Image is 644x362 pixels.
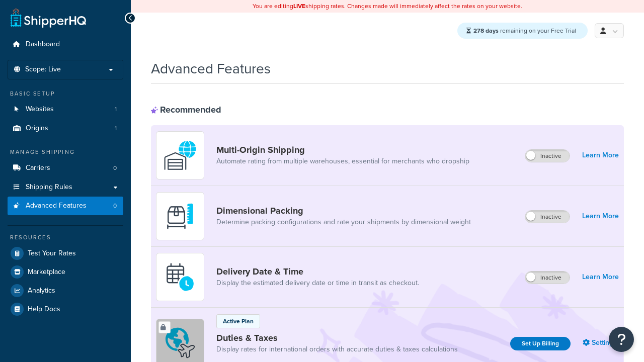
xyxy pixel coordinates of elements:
label: Inactive [525,271,570,284]
li: Advanced Features [8,197,123,215]
a: Set Up Billing [510,337,571,350]
a: Automate rating from multiple warehouses, essential for merchants who dropship [216,156,469,166]
a: Settings [583,336,619,350]
span: Analytics [28,287,55,295]
span: Shipping Rules [26,183,72,192]
span: Carriers [26,164,50,172]
a: Carriers0 [8,159,123,177]
a: Determine packing configurations and rate your shipments by dimensional weight [216,217,471,227]
span: Advanced Features [26,202,87,210]
a: Websites1 [8,100,123,119]
a: Analytics [8,282,123,300]
div: Recommended [151,104,221,115]
div: Basic Setup [8,89,123,98]
span: 1 [115,105,117,114]
div: Resources [8,233,123,242]
a: Delivery Date & Time [216,266,419,277]
span: 1 [115,124,117,133]
a: Learn More [582,270,619,284]
a: Learn More [582,148,619,162]
img: WatD5o0RtDAAAAAElFTkSuQmCC [163,138,198,173]
span: remaining on your Free Trial [473,26,576,35]
span: Test Your Rates [28,249,76,258]
span: Websites [26,105,54,114]
li: Carriers [8,159,123,177]
span: Marketplace [28,268,65,277]
a: Learn More [582,209,619,223]
label: Inactive [525,150,570,162]
a: Dashboard [8,35,123,54]
a: Advanced Features0 [8,197,123,215]
label: Inactive [525,211,570,223]
a: Dimensional Packing [216,205,471,216]
b: LIVE [293,2,305,11]
span: Scope: Live [25,65,61,74]
a: Display rates for international orders with accurate duties & taxes calculations [216,344,458,354]
span: 0 [113,164,117,172]
div: Manage Shipping [8,148,123,156]
a: Marketplace [8,263,123,281]
a: Multi-Origin Shipping [216,144,469,155]
p: Active Plan [223,317,254,326]
a: Help Docs [8,300,123,318]
a: Display the estimated delivery date or time in transit as checkout. [216,278,419,288]
span: 0 [113,202,117,210]
button: Open Resource Center [609,327,634,352]
span: Origins [26,124,48,133]
img: DTVBYsAAAAAASUVORK5CYII= [163,199,198,234]
h1: Advanced Features [151,59,271,78]
a: Shipping Rules [8,178,123,197]
a: Origins1 [8,119,123,138]
strong: 278 days [473,26,499,35]
span: Help Docs [28,305,60,314]
a: Test Your Rates [8,244,123,262]
img: gfkeb5ejjkALwAAAABJRU5ErkJggg== [163,259,198,295]
span: Dashboard [26,40,60,49]
a: Duties & Taxes [216,332,458,343]
li: Websites [8,100,123,119]
li: Origins [8,119,123,138]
